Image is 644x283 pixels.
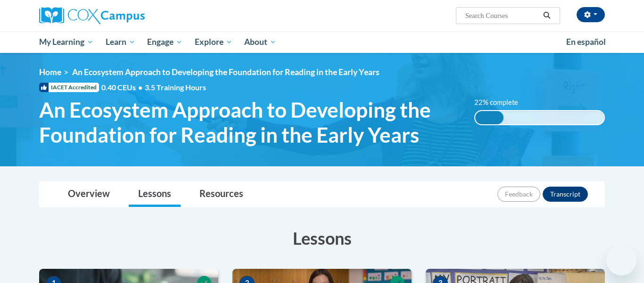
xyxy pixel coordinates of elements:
a: Resources [190,182,253,207]
a: Home [39,67,61,77]
span: 3.5 Training Hours [145,83,206,92]
a: Overview [58,182,119,207]
span: 0.40 CEUs [101,82,145,93]
a: My Learning [33,31,99,53]
h3: Lessons [39,226,605,250]
span: An Ecosystem Approach to Developing the Foundation for Reading in the Early Years [72,67,380,77]
button: Search [540,10,554,21]
input: Search Courses [464,10,540,21]
span: IACET Accredited [39,83,99,92]
a: Engage [141,31,189,53]
div: Main menu [25,31,619,53]
button: Transcript [543,187,588,202]
span: An Ecosystem Approach to Developing the Foundation for Reading in the Early Years [39,97,460,147]
img: Cox Campus [39,7,145,24]
label: 22% complete [474,97,528,108]
a: En español [560,32,612,52]
iframe: Button to launch messaging window [606,245,636,275]
span: Learn [106,36,135,48]
span: About [244,36,276,48]
span: My Learning [39,36,93,48]
span: En español [566,37,606,47]
a: Learn [99,31,141,53]
span: • [138,83,142,92]
span: Engage [147,36,182,48]
a: Explore [189,31,239,53]
button: Account Settings [577,7,605,22]
a: Lessons [129,182,181,207]
button: Feedback [497,187,540,202]
span: Explore [195,36,232,48]
div: 22% complete [475,111,504,124]
a: About [239,31,283,53]
a: Cox Campus [39,7,218,24]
